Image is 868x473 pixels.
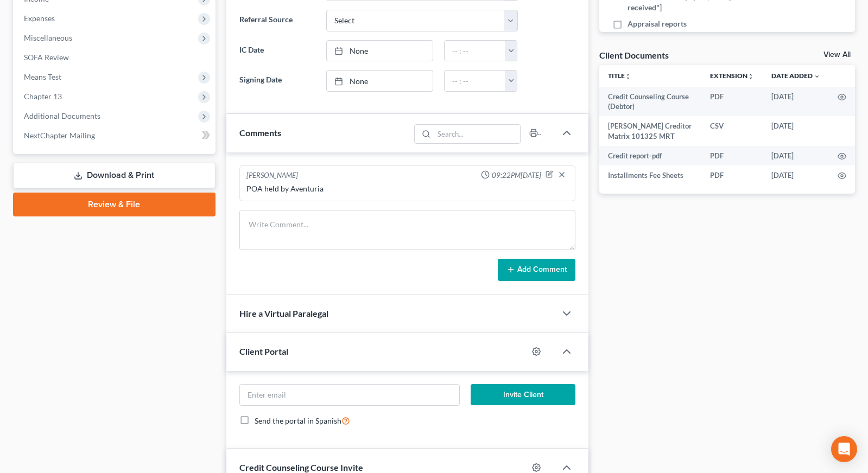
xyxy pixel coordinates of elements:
[234,70,321,92] label: Signing Date
[239,462,363,472] span: Credit Counseling Course Invite
[471,384,575,406] button: Invite Client
[599,116,701,146] td: [PERSON_NAME] Creditor Matrix 101325 MRT
[445,71,505,91] input: -- : --
[239,127,281,138] span: Comments
[628,18,687,29] span: Appraisal reports
[747,73,754,80] i: unfold_more
[701,87,763,117] td: PDF
[831,436,857,462] div: Open Intercom Messenger
[327,71,433,91] a: None
[625,73,631,80] i: unfold_more
[240,385,459,405] input: Enter email
[239,308,328,318] span: Hire a Virtual Paralegal
[771,72,820,80] a: Date Added expand_more
[599,165,701,185] td: Installments Fee Sheets
[239,346,288,356] span: Client Portal
[327,41,433,61] a: None
[24,92,62,101] span: Chapter 13
[434,125,521,143] input: Search...
[15,126,216,145] a: NextChapter Mailing
[246,170,298,181] div: [PERSON_NAME]
[814,73,820,80] i: expand_more
[701,165,763,185] td: PDF
[498,259,575,282] button: Add Comment
[445,41,505,61] input: -- : --
[599,146,701,165] td: Credit report-pdf
[763,116,829,146] td: [DATE]
[13,193,216,216] a: Review & File
[24,111,100,120] span: Additional Documents
[492,170,541,181] span: 09:22PM[DATE]
[763,146,829,165] td: [DATE]
[15,48,216,67] a: SOFA Review
[255,416,341,425] span: Send the portal in Spanish
[823,51,851,59] a: View All
[234,40,321,62] label: IC Date
[599,49,669,61] div: Client Documents
[24,131,95,140] span: NextChapter Mailing
[24,14,55,23] span: Expenses
[234,10,321,31] label: Referral Source
[701,116,763,146] td: CSV
[608,72,631,80] a: Titleunfold_more
[710,72,754,80] a: Extensionunfold_more
[24,72,61,81] span: Means Test
[599,87,701,117] td: Credit Counseling Course (Debtor)
[246,183,568,194] div: POA held by Aventuria
[763,165,829,185] td: [DATE]
[763,87,829,117] td: [DATE]
[24,53,69,62] span: SOFA Review
[24,33,72,42] span: Miscellaneous
[13,163,216,188] a: Download & Print
[701,146,763,165] td: PDF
